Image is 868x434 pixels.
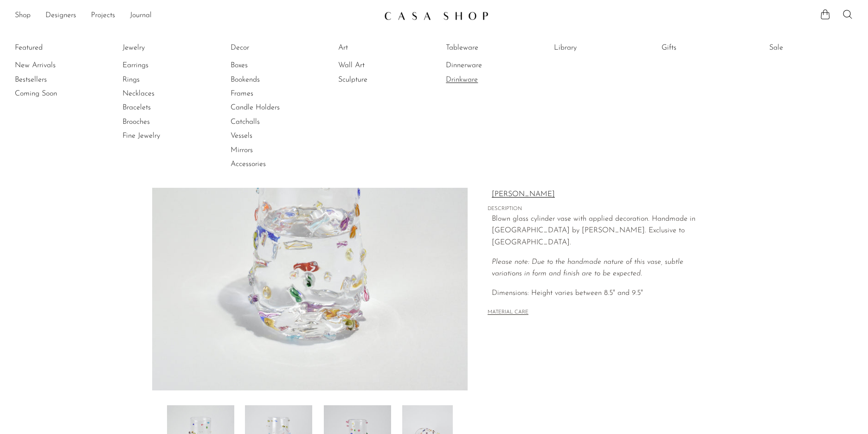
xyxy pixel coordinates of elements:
nav: Desktop navigation [15,8,377,24]
ul: Art [338,41,408,87]
ul: Sale [769,41,839,58]
a: Bookends [231,75,300,85]
em: Please note: Due to the handmade nature of this vase, subtle variations in form and finish are to... [492,258,683,278]
a: Accessories [231,159,300,169]
a: Necklaces [122,89,192,99]
span: DESCRIPTION [488,205,696,213]
a: Bracelets [122,102,192,113]
a: New Arrivals [15,60,84,70]
a: Bestsellers [15,75,84,85]
a: Projects [91,10,115,22]
button: MATERIAL CARE [488,309,528,316]
a: Jewelry [122,43,192,53]
a: Sale [769,43,839,53]
p: Blown glass cylinder vase with applied decoration. Handmade in [GEOGRAPHIC_DATA] by [PERSON_NAME]... [492,213,696,249]
p: Dimensions: Height varies between 8.5" and 9.5" [492,287,696,300]
ul: Featured [15,58,84,101]
a: Boxes [231,60,300,70]
a: Earrings [122,60,192,70]
ul: Library [554,41,624,58]
a: Art [338,43,408,53]
a: Gifts [662,43,731,53]
img: Tall Blown Glass Vase [152,43,468,390]
ul: Tableware [446,41,515,87]
ul: Jewelry [122,41,192,143]
a: Coming Soon [15,89,84,99]
a: Shop [15,10,31,22]
a: Sculpture [338,75,408,85]
ul: Gifts [662,41,731,58]
a: Decor [231,43,300,53]
a: Tableware [446,43,515,53]
a: Catchalls [231,117,300,127]
a: Rings [122,75,192,85]
a: Library [554,43,624,53]
a: Drinkware [446,75,515,85]
ul: Decor [231,41,300,172]
a: Fine Jewelry [122,131,192,141]
a: Dinnerware [446,60,515,70]
ul: NEW HEADER MENU [15,8,377,24]
a: Vessels [231,131,300,141]
a: Frames [231,89,300,99]
a: Brooches [122,117,192,127]
a: Designers [45,10,76,22]
a: Mirrors [231,145,300,155]
a: Candle Holders [231,102,300,113]
a: Wall Art [338,60,408,70]
a: Journal [130,10,152,22]
a: [PERSON_NAME] [492,189,696,201]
